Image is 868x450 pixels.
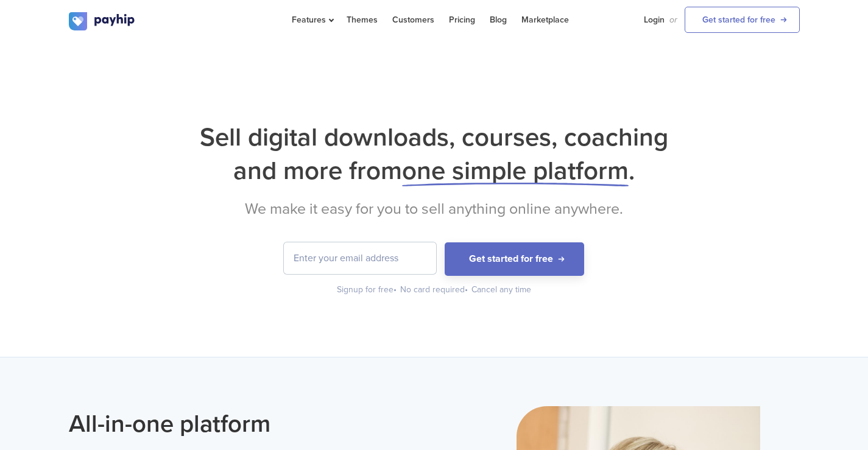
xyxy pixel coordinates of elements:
input: Enter your email address [284,242,436,274]
div: Signup for free [337,284,398,296]
img: logo.svg [69,12,136,30]
div: No card required [400,284,469,296]
span: • [393,284,397,295]
div: Cancel any time [471,284,531,296]
button: Get started for free [445,242,584,276]
h2: We make it easy for you to sell anything online anywhere. [69,200,800,218]
span: Features [292,15,332,25]
h2: All-in-one platform [69,406,425,441]
a: Get started for free [685,7,800,33]
span: . [629,155,635,186]
h1: Sell digital downloads, courses, coaching and more from [69,121,800,188]
span: one simple platform [402,155,629,186]
span: • [465,284,468,295]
